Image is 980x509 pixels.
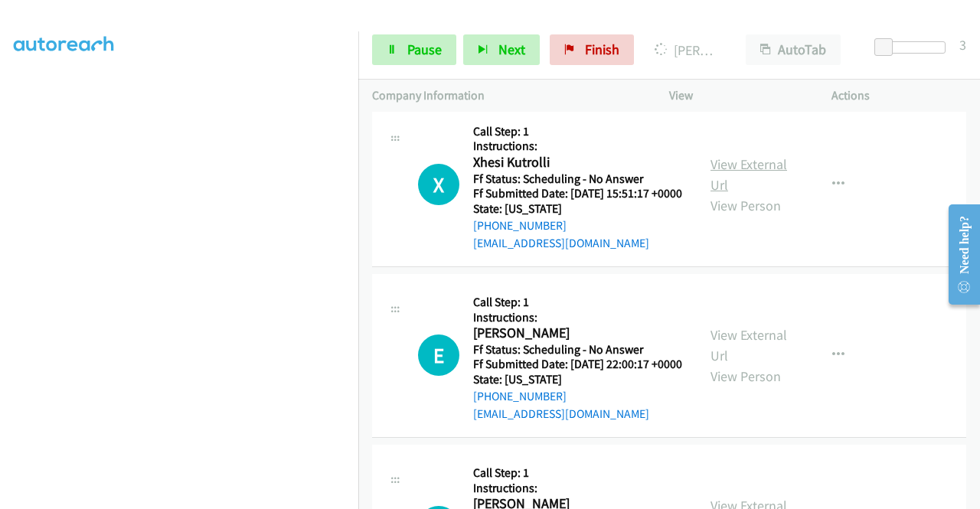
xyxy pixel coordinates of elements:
a: View Person [710,197,781,214]
h5: Instructions: [473,310,682,325]
h5: Instructions: [473,481,682,496]
span: Finish [585,41,619,58]
a: View External Url [710,326,787,364]
h5: Instructions: [473,139,682,154]
div: The call is yet to be attempted [418,164,459,205]
a: [PHONE_NUMBER] [473,389,567,403]
button: AutoTab [746,34,841,65]
span: Pause [407,41,442,58]
p: Actions [831,86,966,105]
a: Pause [372,34,456,65]
h5: State: [US_STATE] [473,201,682,217]
div: The call is yet to be attempted [418,334,459,376]
p: View [669,86,804,105]
h5: Ff Status: Scheduling - No Answer [473,171,682,187]
a: [EMAIL_ADDRESS][DOMAIN_NAME] [473,406,649,421]
a: [EMAIL_ADDRESS][DOMAIN_NAME] [473,236,649,250]
a: View Person [710,367,781,385]
iframe: Resource Center [936,194,980,315]
h5: Ff Submitted Date: [DATE] 15:51:17 +0000 [473,186,682,201]
div: 3 [959,34,966,55]
h2: [PERSON_NAME] [473,325,682,342]
h5: State: [US_STATE] [473,372,682,387]
a: Finish [550,34,634,65]
h1: X [418,164,459,205]
a: [PHONE_NUMBER] [473,218,567,233]
h5: Ff Status: Scheduling - No Answer [473,342,682,357]
button: Next [463,34,540,65]
h5: Ff Submitted Date: [DATE] 22:00:17 +0000 [473,357,682,372]
h5: Call Step: 1 [473,465,682,481]
h2: Xhesi Kutrolli [473,154,682,171]
a: View External Url [710,155,787,194]
h1: E [418,334,459,376]
h5: Call Step: 1 [473,295,682,310]
span: Next [498,41,525,58]
p: Company Information [372,86,642,105]
h5: Call Step: 1 [473,124,682,139]
p: [PERSON_NAME] [655,40,718,60]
